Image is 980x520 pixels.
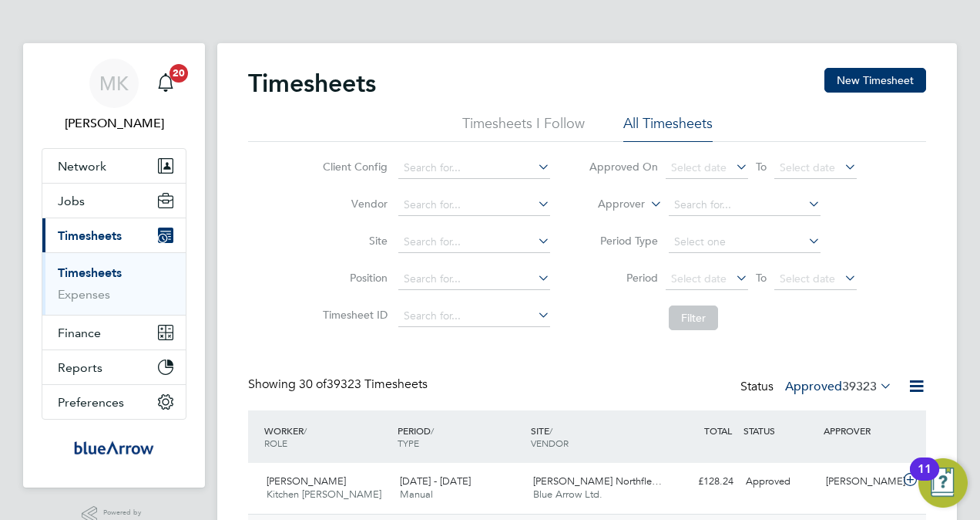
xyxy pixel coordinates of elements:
input: Search for... [398,306,550,327]
span: Kitchen [PERSON_NAME] [267,488,381,501]
div: 11 [918,469,931,489]
span: / [549,424,552,437]
span: 20 [169,64,188,83]
span: [DATE] - [DATE] [400,474,471,488]
label: Position [318,271,388,285]
input: Search for... [398,194,550,216]
button: New Timesheet [824,68,926,93]
input: Search for... [398,268,550,290]
div: [PERSON_NAME] [820,469,900,495]
label: Period [589,271,658,285]
li: All Timesheets [623,114,713,142]
div: SITE [527,417,660,457]
button: Network [42,149,186,183]
span: [PERSON_NAME] Northfle… [533,474,662,488]
label: Client Config [318,160,388,174]
span: TOTAL [704,424,732,437]
div: WORKER [260,417,394,457]
div: STATUS [740,417,820,444]
span: / [431,424,434,437]
span: MK [99,73,129,93]
div: PERIOD [394,417,527,457]
span: Jobs [58,194,85,208]
span: Network [58,159,106,174]
span: Select date [671,272,727,285]
h2: Timesheets [248,68,376,99]
span: To [751,268,771,288]
span: Timesheets [58,228,122,243]
input: Search for... [398,231,550,253]
input: Search for... [669,194,821,216]
span: Miriam Kerins [42,114,186,133]
span: Select date [780,160,835,174]
button: Preferences [42,385,186,419]
span: Preferences [58,395,124,410]
a: MK[PERSON_NAME] [42,59,186,133]
div: Approved [740,469,820,495]
label: Approver [576,197,645,212]
button: Reports [42,350,186,384]
button: Open Resource Center, 11 new notifications [918,458,968,508]
span: VENDOR [531,437,569,449]
a: Timesheets [58,265,122,280]
span: / [304,424,307,437]
button: Finance [42,316,186,349]
span: 39323 Timesheets [299,376,428,392]
a: 20 [150,59,181,108]
a: Expenses [58,287,110,302]
button: Jobs [42,184,186,218]
img: bluearrow-logo-retina.png [74,435,154,460]
label: Vendor [318,197,388,211]
span: Finance [58,326,101,340]
span: 30 of [299,376,327,392]
nav: Main navigation [23,43,205,488]
div: Showing [248,376,431,393]
span: ROLE [264,437,287,449]
label: Approved On [589,160,658,174]
button: Timesheets [42,218,186,252]
div: Timesheets [42,252,186,315]
label: Timesheet ID [318,308,388,322]
span: Blue Arrow Ltd. [533,488,602,501]
li: Timesheets I Follow [462,114,585,142]
label: Site [318,234,388,248]
span: TYPE [398,437,419,449]
span: Manual [400,488,433,501]
button: Filter [669,306,718,330]
input: Search for... [398,157,550,179]
span: Select date [780,272,835,285]
span: Reports [58,360,102,375]
span: Select date [671,160,727,174]
span: [PERSON_NAME] [267,474,346,488]
span: 39323 [842,379,877,394]
input: Select one [669,231,821,253]
span: Powered by [103,506,146,519]
div: £128.24 [659,469,740,495]
span: To [751,157,771,177]
div: Status [740,376,895,398]
a: Go to home page [42,435,186,460]
div: APPROVER [820,417,900,444]
label: Period Type [589,234,658,248]
label: Approved [785,379,892,394]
